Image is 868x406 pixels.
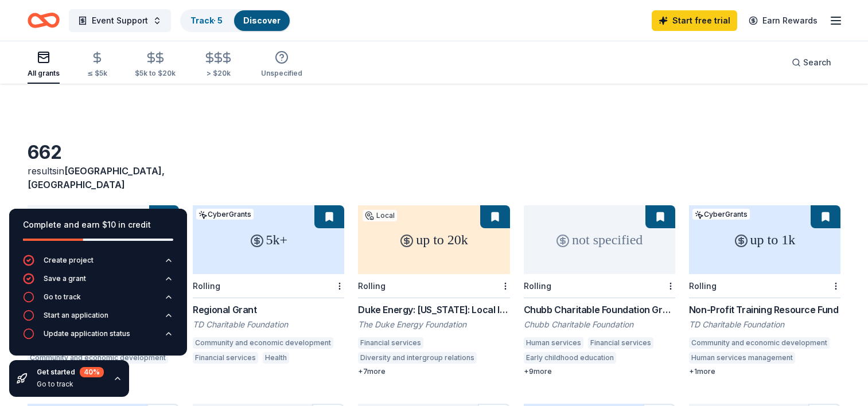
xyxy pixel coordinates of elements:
button: > $20k [203,46,233,84]
div: Rolling [524,281,551,291]
a: Home [28,7,60,34]
button: Track· 5Discover [180,9,291,32]
a: up to 20kLocalRollingDuke Energy: [US_STATE]: Local Impact GrantsThe Duke Energy FoundationFinanc... [358,205,509,376]
button: All grants [28,46,60,84]
a: not specifiedRollingChubb Charitable Foundation GrantsChubb Charitable FoundationHuman servicesFi... [524,205,675,376]
div: Chubb Charitable Foundation Grants [524,303,675,317]
div: Local [363,210,397,221]
div: Chubb Charitable Foundation [524,319,675,330]
div: Non-Profit Training Resource Fund [689,303,840,317]
div: Community and economic development [689,337,830,349]
div: 662 [28,141,179,164]
div: Health [263,352,289,364]
div: Human services [524,337,583,349]
div: TD Charitable Foundation [689,319,840,330]
div: Human services management [689,352,795,364]
div: Financial services [193,352,258,364]
div: 40 % [80,367,104,377]
span: in [28,165,165,190]
div: Diversity and intergroup relations [358,352,477,364]
div: CyberGrants [692,209,750,220]
button: Search [783,51,840,74]
div: All grants [28,69,60,78]
div: + 1 more [689,367,840,376]
div: Create project [44,256,94,265]
div: CyberGrants [196,209,254,220]
button: Go to track [23,291,173,310]
a: Discover [243,15,281,25]
div: Start an application [44,311,108,320]
div: Complete and earn $10 in credit [23,218,173,232]
span: [GEOGRAPHIC_DATA], [GEOGRAPHIC_DATA] [28,165,165,190]
a: Start free trial [652,10,737,31]
button: $5k to $20k [135,46,176,84]
div: Get started [37,367,104,377]
div: Duke Energy: [US_STATE]: Local Impact Grants [358,303,509,317]
a: 5k+CyberGrantsRollingRegional GrantTD Charitable FoundationCommunity and economic developmentFina... [193,205,344,367]
div: not specified [524,205,675,274]
div: $5k to $20k [135,69,176,78]
div: Community and economic development [193,337,333,349]
button: Save a grant [23,273,173,291]
div: Rolling [689,281,717,291]
button: Create project [23,255,173,273]
div: TD Charitable Foundation [193,319,344,330]
div: up to 1k [689,205,840,274]
div: + 7 more [358,367,509,376]
div: results [28,164,179,192]
button: Event Support [69,9,171,32]
span: Event Support [92,14,148,28]
div: Financial services [588,337,653,349]
a: up to 1kCyberGrantsRollingNon-Profit Training Resource FundTD Charitable FoundationCommunity and ... [689,205,840,376]
div: Update application status [44,329,130,338]
button: Unspecified [261,46,302,84]
div: Regional Grant [193,303,344,317]
div: Financial services [358,337,423,349]
div: 5k+ [193,205,344,274]
div: Early childhood education [524,352,616,364]
div: Rolling [358,281,386,291]
button: Start an application [23,310,173,328]
div: The Duke Energy Foundation [358,319,509,330]
span: Search [803,56,831,69]
div: Unspecified [261,69,302,78]
div: > $20k [203,69,233,78]
div: + 9 more [524,367,675,376]
div: Go to track [44,292,81,302]
button: Update application status [23,328,173,346]
a: Earn Rewards [742,10,824,31]
div: Go to track [37,380,104,389]
div: Rolling [193,281,220,291]
div: Save a grant [44,274,86,283]
div: ≤ $5k [87,69,107,78]
div: up to 20k [358,205,509,274]
a: Track· 5 [190,15,223,25]
button: ≤ $5k [87,46,107,84]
